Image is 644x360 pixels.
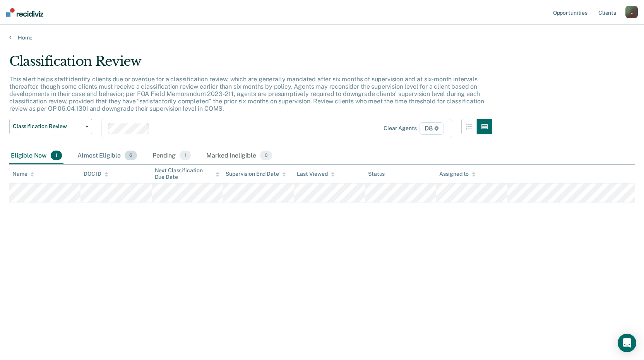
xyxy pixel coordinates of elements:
div: Open Intercom Messenger [618,334,636,352]
img: Recidiviz [6,8,43,17]
span: 1 [51,151,62,161]
button: Classification Review [9,119,92,134]
p: This alert helps staff identify clients due or overdue for a classification review, which are gen... [9,75,484,113]
div: Almost Eligible6 [76,147,139,165]
div: Status [368,171,385,177]
span: 6 [125,151,137,161]
a: Home [9,34,635,41]
div: Name [12,171,34,177]
div: DOC ID [84,171,108,177]
button: L [625,6,638,18]
span: 0 [260,151,272,161]
div: Assigned to [439,171,476,177]
div: Next Classification Due Date [155,167,220,180]
span: Classification Review [13,123,82,130]
div: Pending1 [151,147,192,165]
div: Marked Ineligible0 [205,147,274,165]
span: D8 [420,122,444,135]
div: Classification Review [9,53,492,75]
div: Last Viewed [297,171,334,177]
div: Clear agents [384,125,416,132]
span: 1 [180,151,191,161]
div: Eligible Now1 [9,147,63,165]
div: Supervision End Date [226,171,286,177]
